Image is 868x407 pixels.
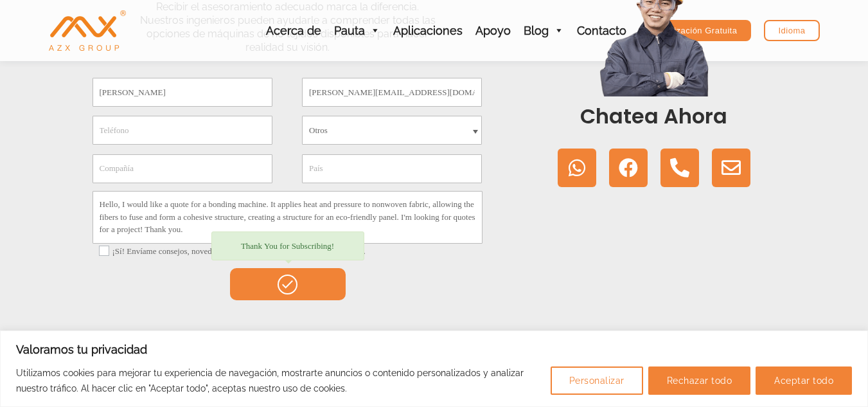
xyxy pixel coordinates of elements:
[778,26,805,35] font: Idioma
[16,343,147,356] font: Valoramos tu privacidad
[93,78,272,107] input: * Nombre
[551,366,643,395] button: Personalizar
[266,24,321,37] font: Acerca de
[302,78,482,107] input: * Correo electrónico
[756,366,852,395] button: Aceptar todo
[93,116,272,145] input: Teléfono
[667,375,732,386] font: Rechazar todo
[475,24,511,37] font: Apoyo
[648,366,751,395] button: Rechazar todo
[16,368,524,393] font: Utilizamos cookies para mejorar tu experiencia de navegación, mostrarte anuncios o contenido pers...
[393,24,463,37] font: Aplicaciones
[302,116,482,145] select: * Elija el tipo
[99,246,109,256] input: ¡Sí! Envíame consejos, novedades de productos y otras noticias sobre AZX.
[774,375,833,386] font: Aceptar todo
[569,375,624,386] font: Personalizar
[112,246,366,256] font: ¡Sí! Envíame consejos, novedades de productos y otras noticias sobre AZX.
[93,191,483,244] textarea: Por favor ingrese más información aquí.
[334,24,365,37] font: Pauta
[49,24,126,36] a: Máquina de no tejidos AZX
[93,154,272,183] input: Compañía
[302,154,482,183] input: País
[580,102,727,131] font: Chatea ahora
